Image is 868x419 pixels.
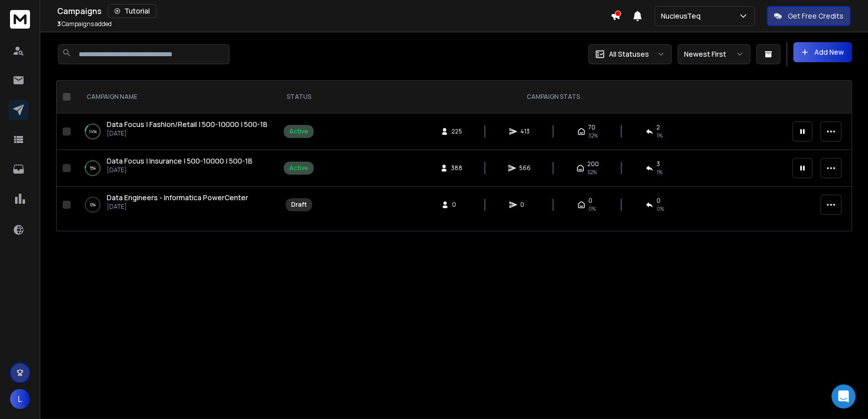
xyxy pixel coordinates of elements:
[657,168,663,176] span: 1 %
[107,119,268,129] a: Data Focus | Fashion/Retail | 500-10000 | 500-1B
[107,129,268,137] p: [DATE]
[107,119,268,129] span: Data Focus | Fashion/Retail | 500-10000 | 500-1B
[90,200,96,210] p: 0 %
[767,6,850,26] button: Get Free Credits
[107,156,253,166] span: Data Focus | Insurance | 500-10000 | 500-1B
[90,163,96,173] p: 5 %
[831,384,855,408] div: Open Intercom Messenger
[107,203,248,211] p: [DATE]
[291,201,307,209] div: Draft
[107,166,253,174] p: [DATE]
[793,42,852,62] button: Add New
[108,4,156,18] button: Tutorial
[107,156,253,166] a: Data Focus | Insurance | 500-10000 | 500-1B
[587,160,599,168] span: 200
[588,205,596,213] span: 0%
[107,193,248,203] a: Data Engineers - Informatica PowerCenter
[588,131,598,139] span: 32 %
[678,44,750,64] button: Newest First
[587,168,597,176] span: 52 %
[451,164,463,172] span: 388
[657,123,660,131] span: 2
[320,81,786,113] th: CAMPAIGN STATS
[57,20,112,28] p: Campaigns added
[75,150,278,187] td: 5%Data Focus | Insurance | 500-10000 | 500-1B[DATE]
[661,11,705,21] p: NucleusTeq
[57,4,610,18] div: Campaigns
[657,131,663,139] span: 1 %
[520,201,530,209] span: 0
[588,197,592,205] span: 0
[452,127,462,135] span: 225
[657,205,664,213] span: 0%
[57,20,61,28] span: 3
[289,164,308,172] div: Active
[89,126,97,136] p: 14 %
[278,81,320,113] th: STATUS
[452,201,462,209] span: 0
[609,49,649,59] p: All Statuses
[10,389,30,409] button: L
[519,164,531,172] span: 566
[75,113,278,150] td: 14%Data Focus | Fashion/Retail | 500-10000 | 500-1B[DATE]
[107,193,248,202] span: Data Engineers - Informatica PowerCenter
[588,123,595,131] span: 70
[657,160,660,168] span: 3
[75,187,278,223] td: 0%Data Engineers - Informatica PowerCenter[DATE]
[788,11,843,21] p: Get Free Credits
[520,127,530,135] span: 413
[657,197,661,205] span: 0
[289,127,308,135] div: Active
[75,81,278,113] th: CAMPAIGN NAME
